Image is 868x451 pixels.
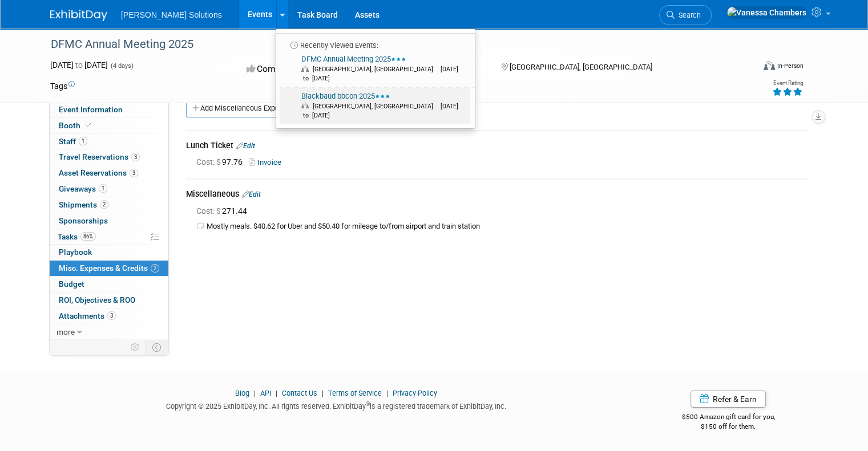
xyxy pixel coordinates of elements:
span: Playbook [59,247,92,257]
div: Committed [243,59,483,79]
span: more [56,327,75,336]
span: [GEOGRAPHIC_DATA], [GEOGRAPHIC_DATA] [313,66,439,73]
span: 2 [151,264,159,273]
span: Event Information [59,105,123,114]
a: Event Information [50,102,168,117]
span: [PERSON_NAME] Solutions [121,10,222,19]
span: [DATE] to [DATE] [301,103,458,119]
div: $500 Amazon gift card for you, [639,405,818,431]
sup: ® [366,401,370,407]
span: to [74,60,84,70]
span: 3 [107,311,116,320]
div: DFMC Annual Meeting 2025 [47,34,740,55]
a: Terms of Service [328,389,382,397]
a: Attachments3 [50,308,168,324]
span: 3 [130,169,138,177]
a: Sponsorships [50,213,168,229]
div: In-Person [777,62,804,70]
div: Copyright © 2025 ExhibitDay, Inc. All rights reserved. ExhibitDay is a registered trademark of Ex... [50,399,621,412]
span: Sponsorships [59,216,108,225]
a: Invoice [249,158,286,166]
a: Booth [50,118,168,133]
span: 2 [100,200,108,209]
span: Shipments [59,200,108,209]
td: Toggle Event Tabs [146,340,169,355]
li: Recently Viewed Events: [276,33,475,51]
div: Event Format [692,59,804,76]
a: more [50,324,168,340]
span: 97.76 [196,157,247,166]
a: Budget [50,277,168,292]
span: Booth [59,121,94,130]
a: Search [659,5,712,25]
a: Refer & Earn [691,391,766,408]
img: Vanessa Chambers [726,6,807,19]
a: Travel Reservations3 [50,149,168,165]
span: 1 [99,184,107,193]
span: 86% [80,232,96,241]
span: [GEOGRAPHIC_DATA], [GEOGRAPHIC_DATA] [313,103,439,110]
a: ROI, Objectives & ROO [50,292,168,308]
a: Shipments2 [50,197,168,213]
a: Edit [242,190,261,198]
span: Travel Reservations [59,152,140,161]
a: Blog [235,389,249,397]
span: | [251,389,259,397]
td: Tags [50,80,75,92]
div: Event Rating [772,80,803,86]
span: [DATE] to [DATE] [301,66,458,82]
span: [DATE] [DATE] [50,60,108,70]
a: Playbook [50,245,168,260]
div: Miscellaneous [186,188,809,202]
span: Giveaways [59,184,107,193]
a: Giveaways1 [50,181,168,197]
a: Privacy Policy [393,389,437,397]
span: Staff [59,137,87,146]
span: (4 days) [110,62,134,70]
span: Misc. Expenses & Credits [59,263,159,273]
span: ROI, Objectives & ROO [59,295,135,304]
a: Staff1 [50,134,168,149]
span: Attachments [59,311,116,320]
a: Edit [236,142,255,150]
span: Cost: $ [196,206,222,216]
a: Add Miscellaneous Expense or Credit [186,99,326,117]
span: Cost: $ [196,157,222,166]
a: Tasks86% [50,229,168,245]
a: Misc. Expenses & Credits2 [50,261,168,276]
a: API [260,389,271,397]
span: | [319,389,326,397]
img: ExhibitDay [50,10,107,21]
span: [GEOGRAPHIC_DATA], [GEOGRAPHIC_DATA] [510,63,652,71]
span: | [383,389,391,397]
span: Asset Reservations [59,168,138,177]
div: $150 off for them. [639,422,818,432]
span: Budget [59,279,84,289]
span: 3 [131,153,140,161]
span: 1 [79,137,87,145]
i: Booth reservation complete [86,122,91,128]
div: Lunch Ticket [186,140,809,153]
img: Format-Inperson.png [764,61,775,70]
a: Blackbaud bbcon 2025 [GEOGRAPHIC_DATA], [GEOGRAPHIC_DATA] [DATE] to [DATE] [280,88,470,124]
a: Asset Reservations3 [50,165,168,181]
span: 271.44 [196,206,252,216]
td: Personalize Event Tab Strip [126,340,146,355]
span: Search [675,11,701,19]
td: Mostly meals. $40.62 for Uber and $50.40 for mileage to/from airport and train station [207,222,809,231]
a: DFMC Annual Meeting 2025 [GEOGRAPHIC_DATA], [GEOGRAPHIC_DATA] [DATE] to [DATE] [280,51,470,87]
span: | [273,389,280,397]
span: Tasks [58,232,96,241]
a: Contact Us [282,389,317,397]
